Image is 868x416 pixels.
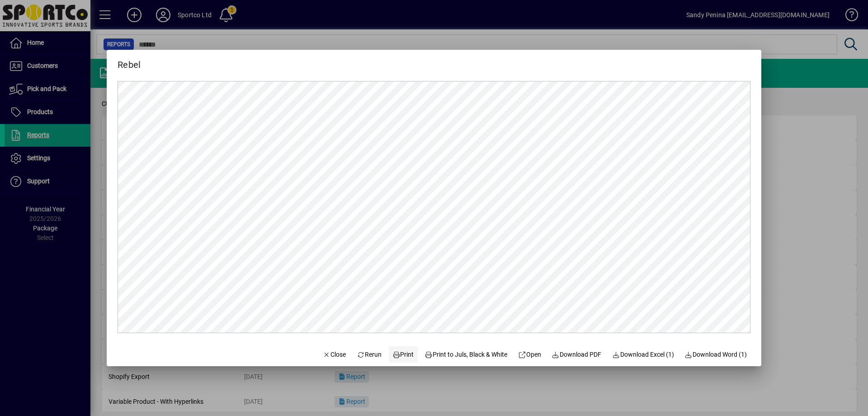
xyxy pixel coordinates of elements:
span: Download Word (1) [685,350,747,359]
span: Open [518,350,541,359]
button: Print [389,346,418,363]
span: Download Excel (1) [612,350,674,359]
span: Rerun [357,350,382,359]
a: Open [514,346,545,363]
button: Download Word (1) [681,346,751,363]
span: Print to Juls, Black & White [425,350,508,359]
button: Close [319,346,350,363]
span: Download PDF [552,350,602,359]
span: Print [392,350,414,359]
button: Download Excel (1) [609,346,678,363]
button: Print to Juls, Black & White [421,346,511,363]
span: Close [323,350,346,359]
a: Download PDF [548,346,605,363]
h2: Rebel [107,50,151,72]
